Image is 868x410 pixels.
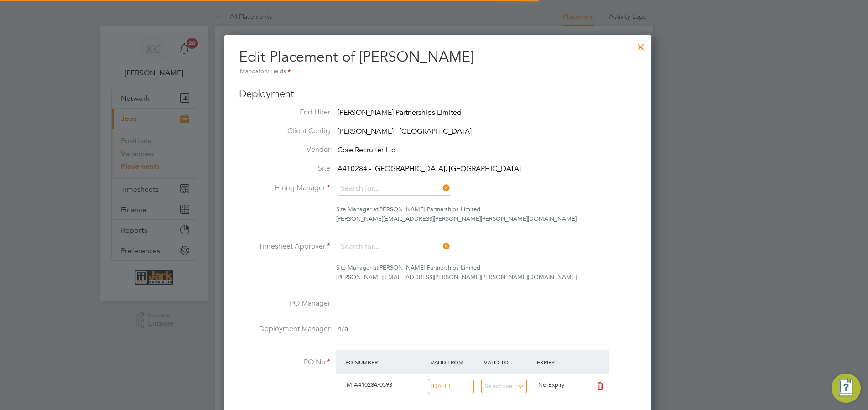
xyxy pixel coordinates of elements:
div: Valid To [482,354,535,370]
span: Edit Placement of [PERSON_NAME] [239,48,474,66]
label: Hiring Manager [239,183,330,193]
div: PO Number [343,354,428,370]
label: PO Manager [239,299,330,308]
span: [PERSON_NAME][EMAIL_ADDRESS][PERSON_NAME][PERSON_NAME][DOMAIN_NAME] [336,273,577,281]
h3: Deployment [239,88,637,101]
label: PO No [239,358,330,367]
div: Valid From [428,354,482,370]
label: Timesheet Approver [239,242,330,251]
button: Engage Resource Center [832,374,861,403]
div: Mandatory Fields [239,67,637,77]
span: Site Manager at [336,205,378,213]
input: Select one [428,379,474,394]
span: n/a [338,324,348,333]
label: Client Config [239,126,330,136]
label: Site [239,164,330,173]
input: Select one [481,379,527,394]
label: End Hirer [239,108,330,117]
span: [PERSON_NAME] Partnerships Limited [378,264,480,271]
span: Site Manager at [336,264,378,271]
span: A410284 - [GEOGRAPHIC_DATA], [GEOGRAPHIC_DATA] [338,164,521,173]
label: Vendor [239,145,330,155]
span: No Expiry [538,381,564,389]
span: Core Recruiter Ltd [338,145,396,155]
span: [PERSON_NAME] Partnerships Limited [378,205,480,213]
label: Deployment Manager [239,324,330,334]
span: [PERSON_NAME] Partnerships Limited [338,108,462,117]
div: Expiry [535,354,588,370]
span: [PERSON_NAME] - [GEOGRAPHIC_DATA] [338,127,472,136]
div: [PERSON_NAME][EMAIL_ADDRESS][PERSON_NAME][PERSON_NAME][DOMAIN_NAME] [336,214,637,224]
input: Search for... [338,182,450,196]
input: Search for... [338,240,450,254]
span: M-A410284/0593 [347,381,392,389]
